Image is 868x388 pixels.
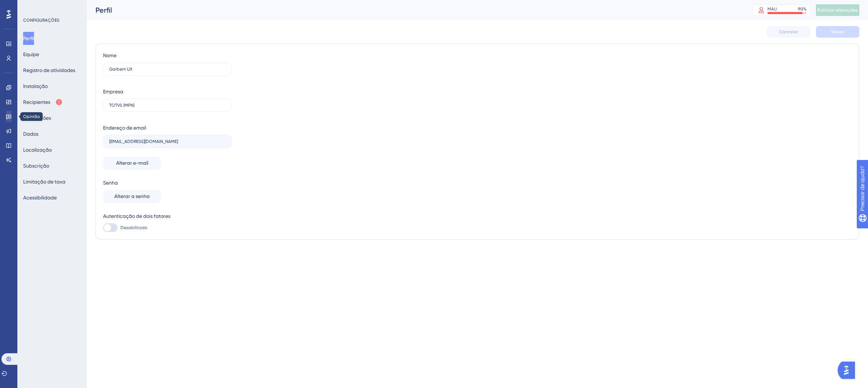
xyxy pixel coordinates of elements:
font: CONFIGURAÇÕES [23,18,59,23]
font: Publicar alterações [817,8,858,13]
font: Dados [23,131,38,137]
font: Senha [103,180,118,186]
font: Alterar e-mail [116,160,148,166]
font: Registro de atividades [23,67,75,73]
button: Integrações [23,111,51,125]
button: Subscrição [23,159,49,172]
font: Alterar a senha [114,193,150,199]
font: % [803,7,807,12]
font: Recipientes [23,99,50,105]
button: Dados [23,127,38,140]
input: Nome Sobrenome [109,67,226,72]
font: Cancelar [779,29,798,34]
font: Desabilitado [120,225,147,230]
button: Registro de atividades [23,64,75,77]
button: Salvar [816,26,859,38]
button: Instalação [23,80,48,93]
font: Integrações [23,115,51,121]
font: 90 [798,7,803,12]
button: Equipe [23,48,39,61]
font: Precisar de ajuda? [17,3,62,9]
font: Localização [23,147,52,153]
button: Limitação de taxa [23,175,65,188]
font: Perfil [23,35,34,41]
font: Instalação [23,83,48,89]
font: Perfil [95,6,112,14]
font: Empresa [103,89,123,94]
button: Localização [23,143,52,156]
font: MAU [767,7,777,12]
button: Alterar a senha [103,190,161,203]
button: Publicar alterações [816,4,859,16]
font: Salvar [831,29,844,34]
font: Limitação de taxa [23,179,65,185]
font: Equipe [23,51,39,57]
font: Autenticação de dois fatores [103,213,170,219]
font: Nome [103,52,116,58]
font: Acessibilidade [23,195,57,201]
font: Subscrição [23,163,49,169]
button: Recipientes [23,96,63,109]
input: Endereço de email [109,139,226,144]
iframe: Iniciador do Assistente de IA do UserGuiding [838,359,859,381]
button: Alterar e-mail [103,157,161,170]
button: Cancelar [767,26,810,38]
button: Acessibilidade [23,191,57,204]
font: Endereço de email [103,125,146,131]
button: Perfil [23,32,34,45]
input: nome da empresa [109,103,226,108]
